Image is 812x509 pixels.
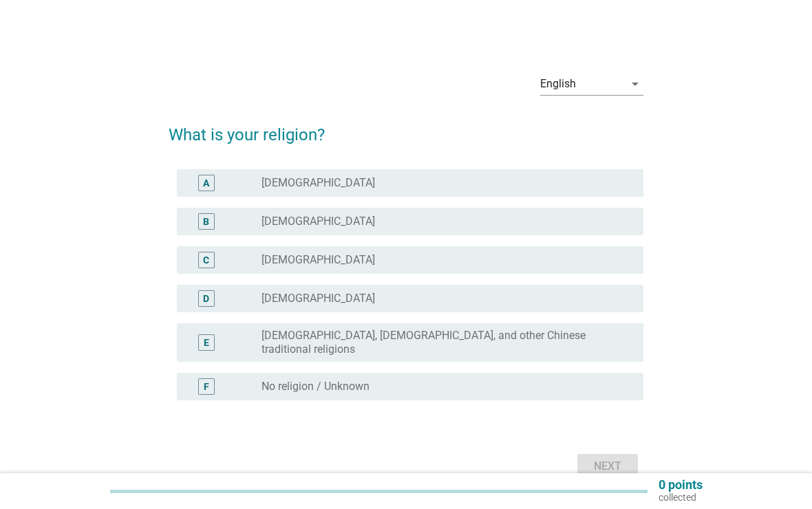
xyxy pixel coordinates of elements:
[203,215,209,229] div: B
[203,253,209,268] div: C
[204,380,209,394] div: F
[261,253,375,267] label: [DEMOGRAPHIC_DATA]
[261,380,370,393] label: No religion / Unknown
[261,292,375,305] label: [DEMOGRAPHIC_DATA]
[169,109,644,147] h2: What is your religion?
[203,176,209,191] div: A
[659,479,703,491] p: 0 points
[261,329,621,356] label: [DEMOGRAPHIC_DATA], [DEMOGRAPHIC_DATA], and other Chinese traditional religions
[261,176,375,190] label: [DEMOGRAPHIC_DATA]
[627,76,643,92] i: arrow_drop_down
[203,292,209,306] div: D
[204,336,209,350] div: E
[261,215,375,228] label: [DEMOGRAPHIC_DATA]
[659,491,703,503] p: collected
[540,78,576,90] div: English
